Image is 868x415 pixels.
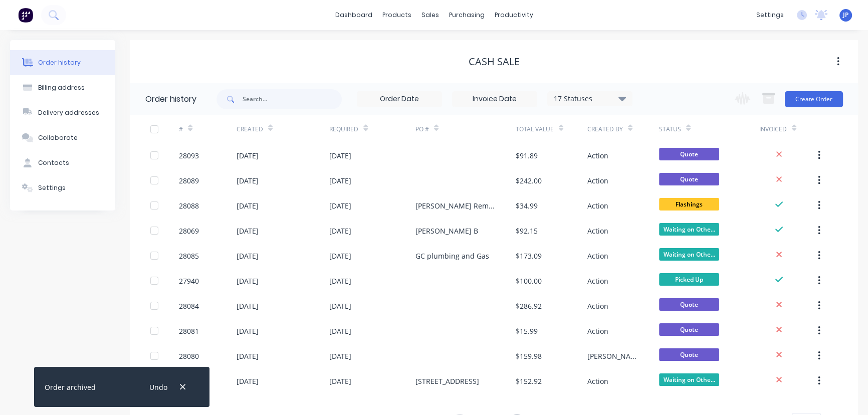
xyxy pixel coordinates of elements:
div: [DATE] [329,376,351,386]
div: Created By [587,125,623,134]
div: $242.00 [516,175,542,186]
div: Invoiced [759,115,816,143]
div: Settings [38,183,66,192]
div: 28089 [179,175,199,186]
span: JP [843,11,848,20]
div: Invoiced [759,125,787,134]
span: Quote [659,348,719,361]
input: Search... [243,89,342,109]
div: settings [751,8,789,23]
span: Quote [659,148,719,160]
div: $286.92 [516,301,542,311]
button: Settings [10,175,115,200]
div: Collaborate [38,133,78,142]
div: 28084 [179,301,199,311]
div: $152.92 [516,376,542,386]
span: Quote [659,173,719,185]
div: Created [237,125,263,134]
div: $100.00 [516,276,542,286]
span: Picked Up [659,273,719,286]
img: Factory [18,8,33,23]
div: $91.89 [516,150,538,161]
div: sales [416,8,444,23]
div: Action [587,226,608,236]
div: [DATE] [237,351,259,361]
div: Delivery addresses [38,108,99,117]
div: [DATE] [329,150,351,161]
div: Contacts [38,158,69,167]
div: [DATE] [329,200,351,211]
div: [STREET_ADDRESS] [415,376,479,386]
div: GC plumbing and Gas [415,251,489,261]
div: $34.99 [516,200,538,211]
div: productivity [490,8,538,23]
div: 27940 [179,276,199,286]
div: 28085 [179,251,199,261]
div: Action [587,326,608,336]
div: [DATE] [237,150,259,161]
div: [DATE] [237,226,259,236]
div: 17 Statuses [548,93,632,104]
div: Total Value [516,115,587,143]
div: # [179,125,183,134]
div: [DATE] [237,175,259,186]
div: products [377,8,416,23]
div: [PERSON_NAME] B [415,226,478,236]
div: $15.99 [516,326,538,336]
div: Action [587,251,608,261]
div: # [179,115,236,143]
div: [DATE] [237,326,259,336]
div: [DATE] [329,226,351,236]
div: Action [587,301,608,311]
div: Created [237,115,330,143]
div: Status [659,125,681,134]
div: Action [587,200,608,211]
button: Collaborate [10,125,115,150]
div: Order history [38,58,81,67]
div: 28093 [179,150,199,161]
div: Order history [145,93,196,105]
div: [DATE] [329,276,351,286]
div: $173.09 [516,251,542,261]
button: Contacts [10,150,115,175]
div: [DATE] [237,301,259,311]
div: Billing address [38,83,85,92]
button: Delivery addresses [10,100,115,125]
div: [DATE] [237,376,259,386]
div: [DATE] [329,326,351,336]
input: Invoice Date [453,92,537,107]
div: PO # [415,125,429,134]
div: 28088 [179,200,199,211]
div: [PERSON_NAME] Remake [415,200,496,211]
div: $159.98 [516,351,542,361]
div: 28080 [179,351,199,361]
div: purchasing [444,8,490,23]
div: Action [587,150,608,161]
div: Status [659,115,759,143]
div: [DATE] [237,276,259,286]
span: Waiting on Othe... [659,248,719,261]
div: $92.15 [516,226,538,236]
div: Total Value [516,125,554,134]
div: Required [329,115,415,143]
a: dashboard [330,8,377,23]
div: Action [587,276,608,286]
div: Created By [587,115,659,143]
button: Billing address [10,75,115,100]
span: Waiting on Othe... [659,373,719,386]
span: Waiting on Othe... [659,223,719,236]
input: Order Date [357,92,442,107]
div: Order archived [45,382,96,392]
div: [DATE] [329,351,351,361]
div: Action [587,376,608,386]
div: 28069 [179,226,199,236]
div: [DATE] [237,251,259,261]
div: CASH SALE [469,56,520,68]
div: PO # [415,115,516,143]
button: Undo [144,380,172,394]
button: Order history [10,50,115,75]
button: Create Order [785,91,843,107]
div: 28081 [179,326,199,336]
div: Action [587,175,608,186]
div: [DATE] [237,200,259,211]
